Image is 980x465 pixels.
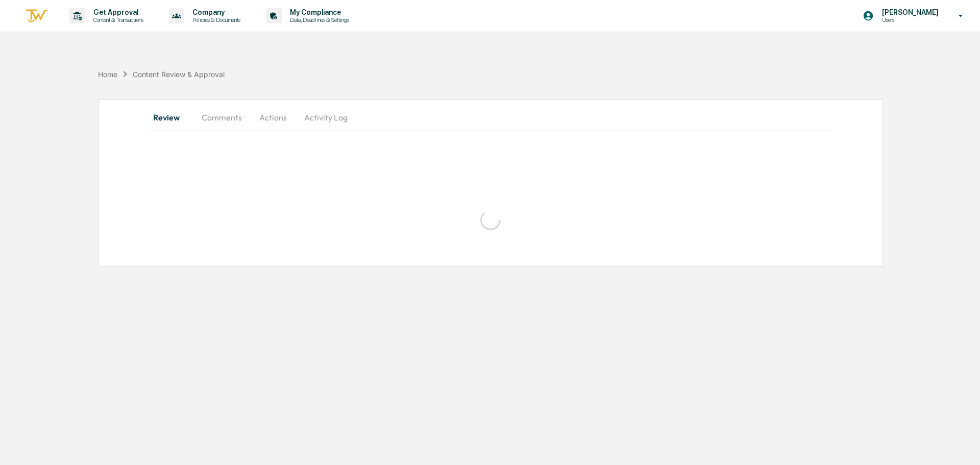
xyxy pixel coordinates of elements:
[24,8,49,25] img: logo
[193,105,250,130] button: Comments
[85,16,149,23] p: Content & Transactions
[133,70,225,79] div: Content Review & Approval
[282,16,354,23] p: Data, Deadlines & Settings
[184,16,246,23] p: Policies & Documents
[148,105,834,130] div: secondary tabs example
[874,8,944,16] p: [PERSON_NAME]
[250,105,296,130] button: Actions
[296,105,356,130] button: Activity Log
[874,16,944,23] p: Users
[85,8,149,16] p: Get Approval
[98,70,117,79] div: Home
[282,8,354,16] p: My Compliance
[184,8,246,16] p: Company
[148,105,193,130] button: Review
